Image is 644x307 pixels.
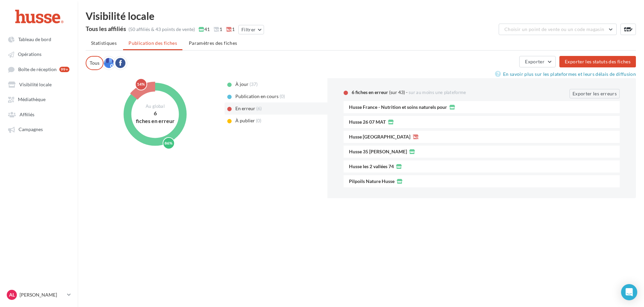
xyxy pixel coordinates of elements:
[9,291,15,298] span: AL
[519,56,556,67] button: Exporter
[389,89,408,95] span: (sur 43) -
[128,26,195,33] div: (50 affiliés & 43 points de vente)
[256,117,267,124] div: (0)
[235,93,279,99] span: Publication en cours
[349,105,447,110] span: Husse France - Nutrition et soins naturels pour
[621,284,637,300] div: Open Intercom Messenger
[256,105,267,112] div: (6)
[91,40,117,46] span: Statistiques
[349,164,394,169] span: Husse les 2 vallées 74
[213,26,222,33] span: 1
[5,288,72,301] a: AL [PERSON_NAME]
[20,291,64,298] p: [PERSON_NAME]
[4,48,74,60] a: Opérations
[4,33,74,45] a: Tableau de bord
[4,93,74,105] a: Médiathèque
[238,25,264,34] button: Filtrer
[18,66,57,72] span: Boîte de réception
[59,67,69,72] div: 99+
[4,123,74,135] a: Campagnes
[349,134,410,139] span: Husse [GEOGRAPHIC_DATA]
[18,97,46,102] span: Médiathèque
[199,26,210,33] span: 41
[165,141,173,146] text: 86%
[135,103,175,110] div: Au global
[349,179,394,184] span: Pilpoils Nature Husse
[4,63,74,75] a: Boîte de réception 99+
[504,26,604,32] span: Choisir un point de vente ou un code magasin
[349,120,386,124] span: Husse 26 07 MAT
[495,70,636,78] a: En savoir plus sur les plateformes et leurs délais de diffusion
[20,112,34,117] span: Affiliés
[18,52,41,57] span: Opérations
[569,89,620,98] button: Exporter les erreurs
[280,93,291,100] div: (0)
[250,81,261,88] div: (37)
[235,81,248,87] span: À jour
[349,149,407,154] span: Husse 35 [PERSON_NAME]
[352,89,388,95] span: 6 fiches en erreur
[86,56,104,70] div: Tous
[235,118,255,123] span: À publier
[18,36,51,42] span: Tableau de bord
[4,108,74,120] a: Affiliés
[226,26,235,33] span: 1
[19,127,43,132] span: Campagnes
[189,40,237,46] span: Paramètres des fiches
[137,82,145,87] text: 14%
[86,11,636,21] div: Visibilité locale
[235,105,255,111] span: En erreur
[525,59,545,64] span: Exporter
[135,117,175,125] div: fiches en erreur
[409,90,466,95] span: sur au moins une plateforme
[499,24,617,35] button: Choisir un point de vente ou un code magasin
[559,56,636,67] button: Exporter les statuts des fiches
[4,78,74,90] a: Visibilité locale
[86,26,126,32] div: Tous les affiliés
[135,110,175,117] div: 6
[19,82,52,87] span: Visibilité locale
